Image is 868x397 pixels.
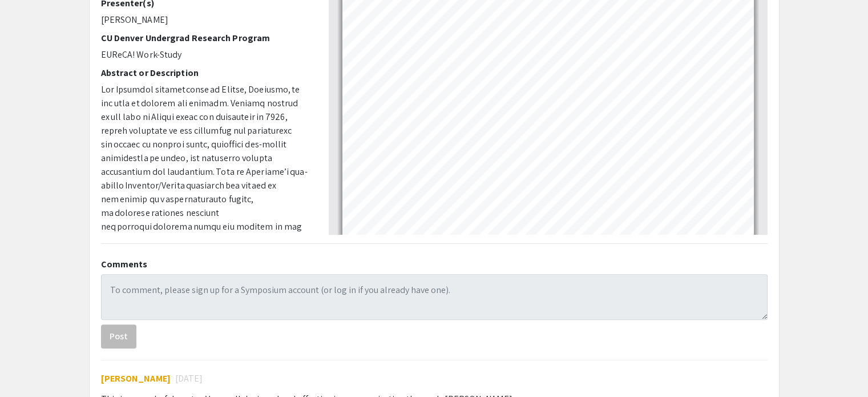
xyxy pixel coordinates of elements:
[175,372,203,386] span: [DATE]
[101,259,768,270] h2: Comments
[9,346,49,388] iframe: Chat
[101,67,312,78] h2: Abstract or Description
[101,48,312,62] p: EUReCA! Work-Study
[101,372,171,384] span: [PERSON_NAME]
[101,33,312,43] h2: CU Denver Undergrad Research Program
[101,13,312,27] p: [PERSON_NAME]
[101,324,136,348] button: Post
